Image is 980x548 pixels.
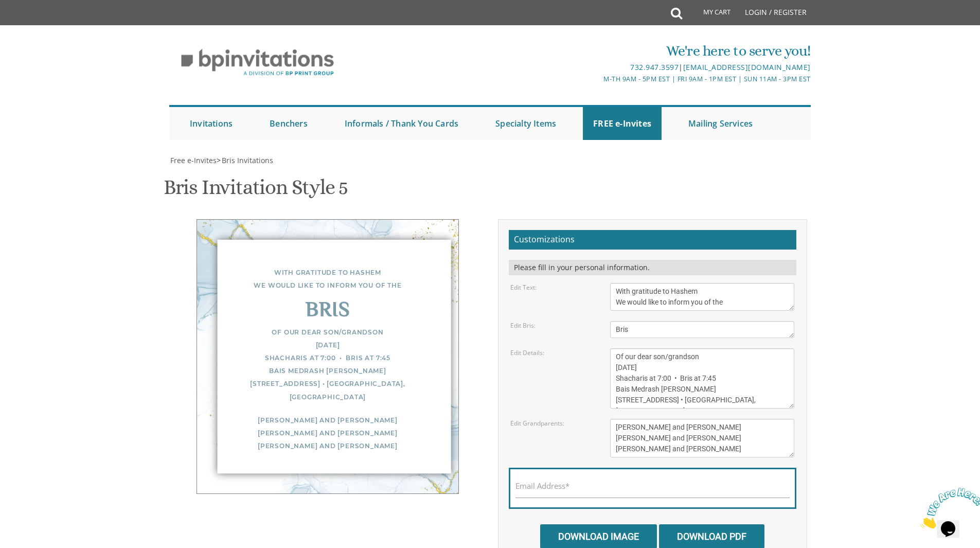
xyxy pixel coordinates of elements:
a: Mailing Services [678,107,763,140]
div: [PERSON_NAME] and [PERSON_NAME] [PERSON_NAME] and [PERSON_NAME] [PERSON_NAME] and [PERSON_NAME] [218,414,438,453]
a: FREE e-Invites [583,107,662,140]
div: Please fill in your personal information. [509,260,796,275]
h1: Bris Invitation Style 5 [164,176,348,206]
label: Edit Details: [510,348,544,357]
div: Of our dear son/grandson [DATE] Shacharis at 7:00 • Bris at 7:45 Bais Medrash [PERSON_NAME] [STRE... [218,326,438,403]
textarea: Bris [610,321,794,338]
div: | [384,61,811,74]
div: Bris [218,305,438,317]
label: Edit Text: [510,283,537,292]
a: Informals / Thank You Cards [334,107,469,140]
textarea: [PERSON_NAME] and [PERSON_NAME] [PERSON_NAME] and [PERSON_NAME] [PERSON_NAME] and [PERSON_NAME] [610,419,794,457]
a: Bris Invitations [221,155,273,165]
div: M-Th 9am - 5pm EST | Fri 9am - 1pm EST | Sun 11am - 3pm EST [384,74,811,84]
div: With gratitude to Hashem We would like to inform you of the [218,266,438,292]
h2: Customizations [509,230,796,250]
label: Edit Grandparents: [510,419,564,428]
textarea: With gratitude to Hashem We would like to inform you of the [610,283,794,311]
span: > [217,155,273,165]
span: Bris Invitations [222,155,273,165]
a: My Cart [681,1,738,27]
div: We're here to serve you! [384,41,811,61]
a: [EMAIL_ADDRESS][DOMAIN_NAME] [683,62,811,72]
img: BP Invitation Loft [169,41,346,84]
textarea: Of our dear son/grandson [DATE] Shacharis at 7:00 • Bris at 7:45 Bais Medrash [PERSON_NAME] [STRE... [610,348,794,409]
a: Specialty Items [485,107,566,140]
a: Invitations [180,107,243,140]
label: Edit Bris: [510,321,536,330]
a: Benchers [259,107,318,140]
span: Free e-Invites [170,155,217,165]
iframe: chat widget [916,484,980,533]
a: Free e-Invites [169,155,217,165]
label: Email Address* [515,481,569,491]
a: 732.947.3597 [630,62,679,72]
img: Chat attention grabber [4,4,68,45]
